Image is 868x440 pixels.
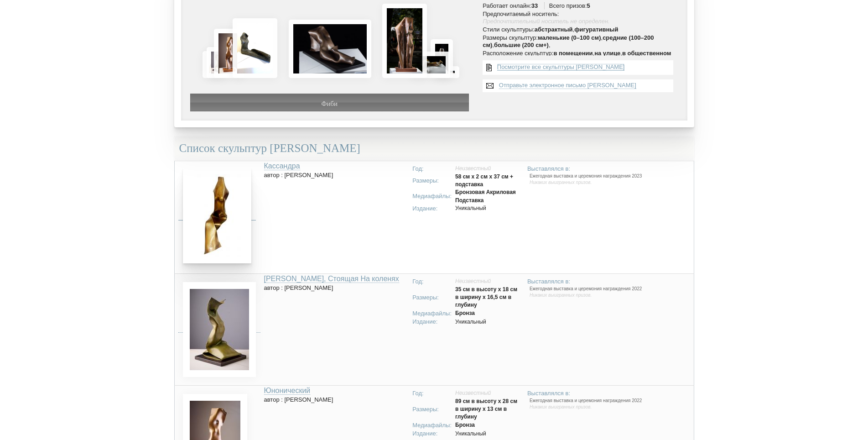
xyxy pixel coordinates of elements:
ya-tr-span: маленькие (0–100 см) [538,34,601,41]
ya-tr-span: Медиафайлы: [412,193,452,199]
ya-tr-span: Никаких выигранных призов. [530,293,592,298]
ya-tr-span: большие (200 см+) [494,42,549,48]
ya-tr-span: Неизвестный [455,390,491,396]
ya-tr-span: Выставлялся в: [527,390,570,397]
img: Отправьте электронное письмо Рэйчел Боймал [483,79,497,92]
ya-tr-span: Стили скульптуры: [483,26,535,33]
a: Посмотрите все скульптуры [PERSON_NAME] [497,63,625,71]
ya-tr-span: Год: [412,165,423,172]
ya-tr-span: Ежегодная выставка и церемония награждения 2022 [530,398,642,403]
ya-tr-span: , [573,26,575,33]
ya-tr-span: Предпочитаемый носитель: [483,10,559,17]
ya-tr-span: , [601,34,603,41]
ya-tr-span: 35 см в высоту x 18 см в ширину x 16,5 см в глубину [455,286,517,308]
ya-tr-span: Отправьте электронное письмо [PERSON_NAME] [499,82,636,89]
ya-tr-span: Уникальный [455,205,486,211]
ya-tr-span: Неизвестный [455,278,491,284]
img: Близнецы, вырвавшиеся из заточения [382,4,427,78]
img: Синтия, милая и очаровательная [431,39,453,78]
ya-tr-span: , [549,42,551,48]
ya-tr-span: Бронза [455,310,475,316]
img: Сара, Стоящая На коленях [207,47,229,78]
a: [PERSON_NAME], Стоящая На коленях [264,275,399,283]
a: Отправьте электронное письмо [PERSON_NAME] [499,82,636,89]
ya-tr-span: , [620,50,622,57]
ya-tr-span: Расположение скульптур: [483,50,553,57]
ya-tr-span: [PERSON_NAME], Стоящая На коленях [264,275,399,283]
ya-tr-span: Неизвестный [455,165,491,172]
ya-tr-span: Список скульптур [PERSON_NAME] [179,142,360,154]
img: Рэйчел Боймал [183,168,251,263]
ya-tr-span: 58 см x 2 см x 37 см + подставка [455,173,513,188]
ya-tr-span: Размеры: [412,406,439,413]
ya-tr-span: 89 см в высоту x 28 см в ширину x 13 см в глубину [455,398,517,420]
ya-tr-span: Медиафайлы: [412,422,452,429]
ya-tr-span: , [593,50,595,57]
ya-tr-span: Никаких выигранных призов. [530,180,592,185]
ya-tr-span: автор : [PERSON_NAME] [264,396,333,403]
ya-tr-span: Бронзовая Акриловая Подставка [455,189,516,203]
ya-tr-span: Предпочтительный носитель не определен. [483,18,610,25]
ya-tr-span: Издание: [412,430,437,437]
ya-tr-span: Выставлялся в: [527,278,570,285]
ya-tr-span: Год: [412,278,423,285]
span: Фиби [322,100,338,107]
ya-tr-span: автор : [PERSON_NAME] [264,172,333,178]
img: Фиби [289,20,371,78]
ya-tr-span: Издание: [412,318,437,325]
ya-tr-span: Никаких выигранных призов. [530,404,592,409]
img: Рэйчел Боймал [183,282,256,377]
ya-tr-span: средние (100–200 см) [483,34,654,48]
ya-tr-span: Издание: [412,205,437,212]
ya-tr-span: Размеры: [412,294,439,301]
img: Просмотрите список всех скульптур {имя_скульптора} [483,60,495,75]
ya-tr-span: Всего призов: [549,2,587,9]
ya-tr-span: абстрактный [535,26,573,33]
a: Кассандра [264,162,300,170]
ya-tr-span: в помещении [553,50,593,57]
ya-tr-span: Ежегодная выставка и церемония награждения 2022 [530,286,642,291]
ya-tr-span: 5 [587,2,590,9]
ya-tr-span: Ежегодная выставка и церемония награждения 2023 [530,173,642,178]
ya-tr-span: автор : [PERSON_NAME] [264,284,333,291]
ya-tr-span: Уникальный [455,430,486,437]
ya-tr-span: на улице [594,50,620,57]
ya-tr-span: Размеры скульптур: [483,34,538,41]
img: Симона [233,18,277,78]
a: Юнонический [264,387,311,395]
ya-tr-span: Работает онлайн: [483,2,531,9]
img: Астрид [411,52,450,78]
ya-tr-span: Бронза [455,422,475,428]
ya-tr-span: Размеры: [412,177,439,184]
ya-tr-span: Уникальный [455,319,486,325]
img: Юнонический [214,29,244,78]
ya-tr-span: , [492,42,494,48]
ya-tr-span: Медиафайлы: [412,310,452,317]
img: Кассандра [203,51,220,78]
ya-tr-span: Год: [412,390,423,397]
ya-tr-span: 33 [531,2,538,9]
ya-tr-span: Выставлялся в: [527,165,570,172]
ya-tr-span: фигуративный [574,26,618,33]
ya-tr-span: Кассандра [264,162,300,170]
